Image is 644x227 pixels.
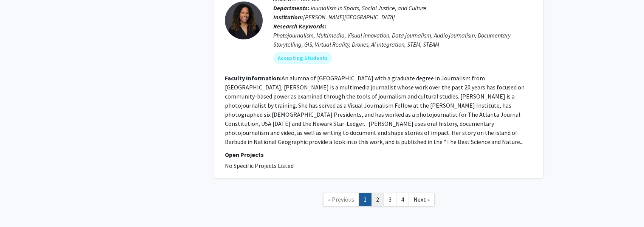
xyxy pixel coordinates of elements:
[273,22,327,30] b: Research Keywords:
[225,162,294,169] span: No Specific Projects Listed
[371,193,384,206] a: 2
[225,74,282,82] b: Faculty Information:
[413,196,430,203] span: Next »
[225,150,533,159] p: Open Projects
[273,52,332,64] mat-chip: Accepting Students
[396,193,409,206] a: 4
[214,185,543,216] nav: Page navigation
[273,13,303,21] b: Institution:
[384,193,396,206] a: 3
[310,4,426,12] span: Journalism in Sports, Social Justice, and Culture
[323,193,359,206] a: Previous Page
[225,74,525,146] fg-read-more: An alumna of [GEOGRAPHIC_DATA] with a graduate degree in Journalism from [GEOGRAPHIC_DATA], [PERS...
[6,193,32,221] iframe: Chat
[359,193,372,206] a: 1
[303,13,395,21] span: [PERSON_NAME][GEOGRAPHIC_DATA]
[409,193,435,206] a: Next
[273,4,310,12] b: Departments:
[328,196,354,203] span: « Previous
[273,31,533,49] div: Photojournalism, Multimedia, Visual innovation, Data journalism, Audio journalism, Documentary St...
